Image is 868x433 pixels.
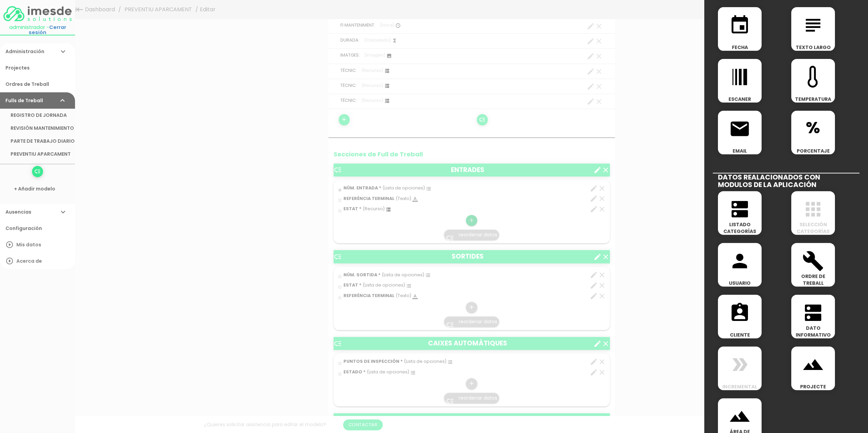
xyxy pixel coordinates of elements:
[802,14,824,36] i: subject
[791,111,835,140] span: %
[718,383,762,390] span: INCREMENTAL
[718,221,762,235] span: LISTADO CATEGORÍAS
[791,96,835,103] span: TEMPERATURA
[729,405,751,427] i: landscape
[729,198,751,220] i: dns
[729,354,751,375] i: double_arrow
[718,280,762,287] span: USUARIO
[791,148,835,154] span: PORCENTAJE
[791,273,835,287] span: ORDRE DE TREBALL
[713,173,859,188] h2: DATOS REALACIONADOS CON MODULOS DE LA APLICACIÓN
[791,325,835,338] span: DATO INFORMATIVO
[802,302,824,324] i: dns
[802,198,824,220] i: apps
[718,148,762,154] span: EMAIL
[791,221,835,235] span: SELECCIÓN CATEGORÍAS
[718,96,762,103] span: ESCANER
[729,66,751,88] i: line_weight
[729,14,751,36] i: event
[729,302,751,324] i: assignment_ind
[791,383,835,390] span: PROJECTE
[791,44,835,51] span: TEXTO LARGO
[802,354,824,375] i: landscape
[729,118,751,140] i: email
[718,331,762,338] span: CLIENTE
[718,44,762,51] span: FECHA
[802,250,824,272] i: build
[729,250,751,272] i: person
